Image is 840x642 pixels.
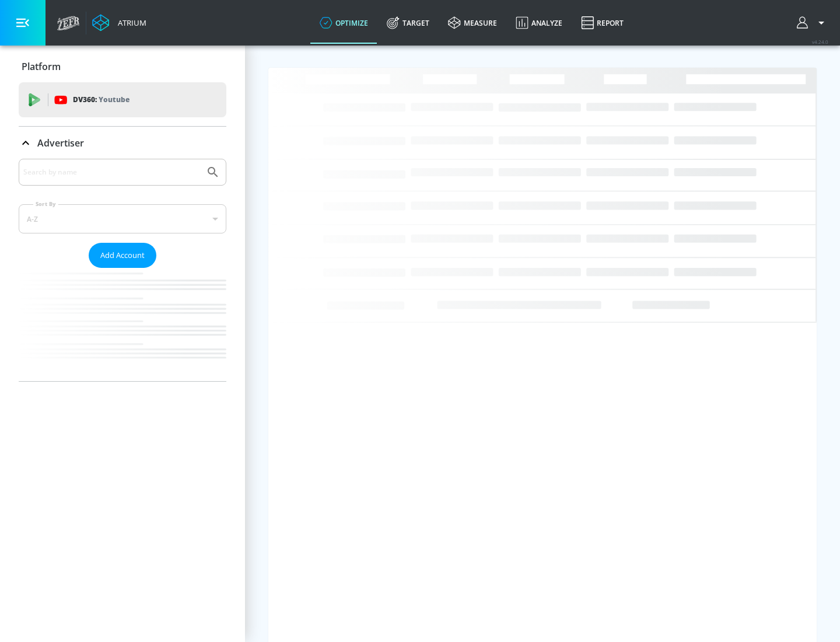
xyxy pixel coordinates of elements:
div: A-Z [19,204,226,233]
a: Report [572,2,633,44]
p: Advertiser [37,137,84,149]
div: Advertiser [19,127,226,159]
a: optimize [310,2,377,44]
nav: list of Advertiser [19,268,226,381]
div: DV360: Youtube [19,82,226,117]
div: Atrium [113,18,146,28]
a: Atrium [92,14,146,32]
span: Add Account [100,249,145,262]
a: Analyze [506,2,572,44]
button: Add Account [89,243,156,268]
a: Target [377,2,439,44]
p: Youtube [99,93,129,106]
div: Advertiser [19,159,226,381]
span: v 4.24.0 [812,39,828,45]
p: DV360: [73,93,129,106]
label: Sort By [33,200,58,208]
div: Platform [19,50,226,83]
p: Platform [22,60,61,73]
input: Search by name [23,165,200,180]
a: measure [439,2,506,44]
